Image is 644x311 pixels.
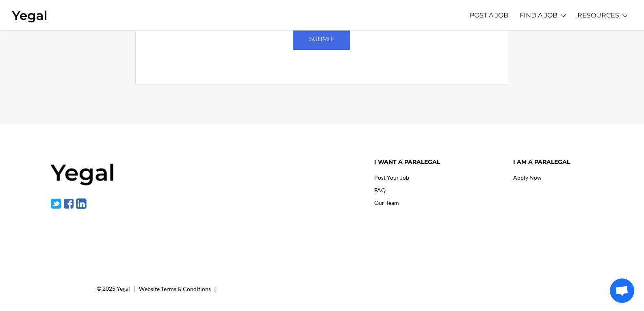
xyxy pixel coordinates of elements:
a: FIND A JOB [520,4,557,26]
img: facebook-1.svg [63,198,74,209]
img: linkedin-1.svg [76,198,87,209]
input: Submit [293,28,350,50]
a: Our Team [374,199,399,206]
h4: I am a paralegal [513,159,594,165]
a: FAQ [374,187,386,194]
a: Website Terms & Conditions [139,285,211,292]
a: POST A JOB [470,4,508,26]
h4: I want a paralegal [374,159,501,165]
a: RESOURCES [577,4,619,26]
a: Apply Now [513,174,542,181]
a: Post Your Job [374,174,409,181]
div: © 2025 Yegal [97,283,135,294]
div: Open chat [610,278,634,303]
img: twitter-1.svg [50,198,62,209]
